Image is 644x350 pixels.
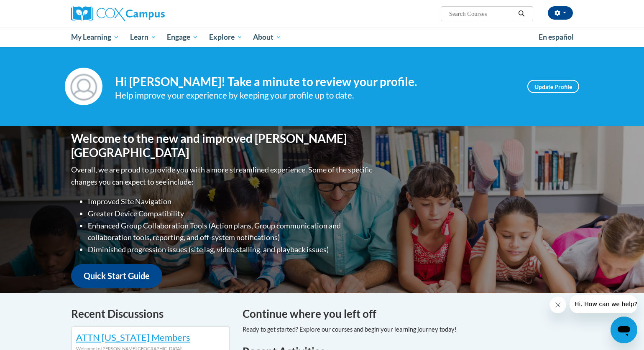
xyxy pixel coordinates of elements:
a: Update Profile [527,80,579,93]
a: Quick Start Guide [71,264,162,288]
h4: Recent Discussions [71,306,230,322]
li: Greater Device Compatibility [88,208,374,220]
a: Cox Campus [71,6,230,21]
li: Improved Site Navigation [88,195,374,208]
span: En español [539,33,574,41]
span: Learn [130,32,156,42]
p: Overall, we are proud to provide you with a more streamlined experience. Some of the specific cha... [71,164,374,188]
span: About [253,32,281,42]
div: Help improve your experience by keeping your profile up to date. [115,89,515,102]
li: Diminished progression issues (site lag, video stalling, and playback issues) [88,243,374,256]
span: Engage [167,32,198,42]
input: Search Courses [448,9,515,19]
h4: Continue where you left off [243,306,573,322]
a: Explore [204,28,248,47]
img: Cox Campus [71,6,165,21]
button: Account Settings [548,6,573,20]
div: Main menu [59,28,585,47]
h4: Hi [PERSON_NAME]! Take a minute to review your profile. [115,75,515,89]
a: ATTN [US_STATE] Members [76,332,190,343]
img: Profile Image [65,68,102,105]
h1: Welcome to the new and improved [PERSON_NAME][GEOGRAPHIC_DATA] [71,132,374,160]
a: En español [533,28,579,46]
li: Enhanced Group Collaboration Tools (Action plans, Group communication and collaboration tools, re... [88,220,374,244]
iframe: Button to launch messaging window [611,317,637,343]
iframe: Close message [549,297,566,313]
span: My Learning [71,32,119,42]
a: Learn [125,28,162,47]
a: About [248,28,287,47]
iframe: Message from company [570,295,637,313]
a: My Learning [66,28,125,47]
span: Explore [209,32,243,42]
button: Search [515,9,528,19]
a: Engage [161,28,204,47]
